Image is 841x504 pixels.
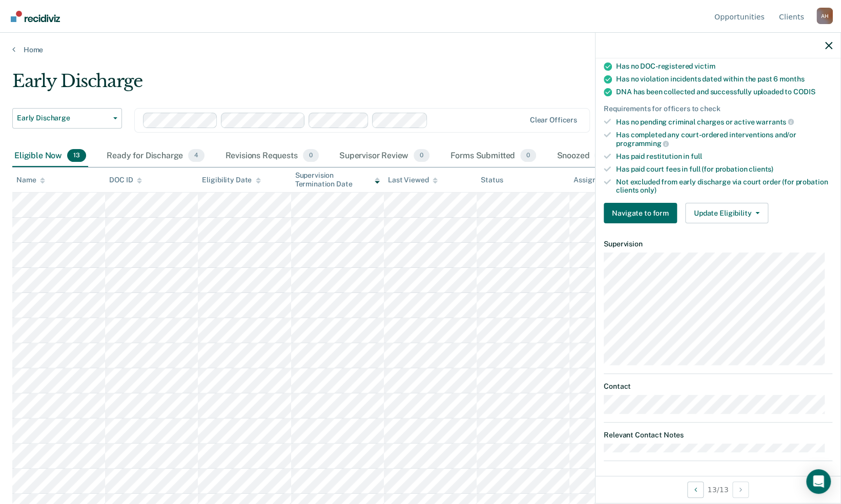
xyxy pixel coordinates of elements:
dt: Relevant Contact Notes [604,431,832,439]
div: DOC ID [109,176,142,184]
div: Ready for Discharge [105,145,207,167]
div: Last Viewed [388,176,438,184]
div: Has paid court fees in full (for probation [616,165,832,174]
span: 0 [414,149,429,162]
div: Status [481,176,503,184]
div: A H [816,8,833,24]
span: 4 [188,149,204,162]
span: warrants [756,118,794,126]
div: Open Intercom Messenger [806,469,831,494]
span: Early Discharge [17,114,109,122]
span: only) [640,186,656,194]
button: Next Opportunity [732,481,749,498]
div: Early Discharge [12,71,643,100]
span: clients) [749,165,773,173]
div: Has completed any court-ordered interventions and/or [616,131,832,148]
dt: Contact [604,382,832,391]
span: victim [694,62,715,70]
div: Snoozed [555,145,617,167]
a: Home [12,45,829,54]
div: Revisions Requests [223,145,320,167]
span: programming [616,139,669,148]
div: Eligibility Date [202,176,261,184]
span: months [780,75,804,83]
span: full [691,152,702,160]
a: Navigate to form link [604,203,681,223]
div: Has paid restitution in [616,152,832,161]
div: Supervision Termination Date [295,171,380,188]
span: 13 [67,149,86,162]
div: Requirements for officers to check [604,104,832,113]
span: CODIS [793,88,815,96]
div: Forms Submitted [448,145,538,167]
div: Eligible Now [12,145,88,167]
div: Has no DOC-registered [616,62,832,71]
button: Update Eligibility [685,203,768,223]
div: 13 / 13 [596,476,840,503]
button: Profile dropdown button [816,8,833,24]
div: Supervisor Review [337,145,432,167]
div: Assigned to [573,176,622,184]
dt: Supervision [604,240,832,248]
div: Has no violation incidents dated within the past 6 [616,75,832,83]
div: Not excluded from early discharge via court order (for probation clients [616,178,832,195]
div: Name [16,176,45,184]
div: Clear officers [530,116,577,124]
button: Previous Opportunity [687,481,704,498]
img: Recidiviz [11,11,60,22]
button: Navigate to form [604,203,677,223]
span: 0 [520,149,536,162]
div: DNA has been collected and successfully uploaded to [616,88,832,96]
div: Has no pending criminal charges or active [616,117,832,127]
span: 0 [303,149,319,162]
